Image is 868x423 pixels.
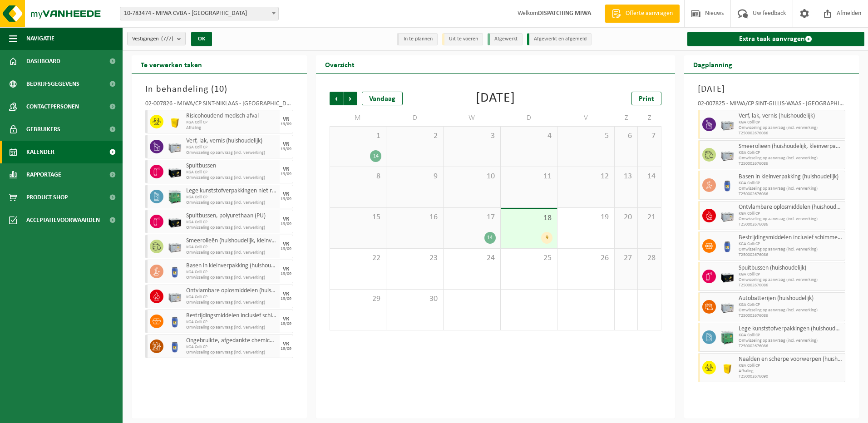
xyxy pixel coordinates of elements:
span: Omwisseling op aanvraag (incl. verwerking) [186,275,277,280]
div: VR [283,316,289,322]
span: T250002676086 [739,192,843,197]
span: KGA Colli CP [186,320,277,325]
div: VR [283,266,289,272]
span: 26 [562,253,610,263]
span: KGA Colli CP [739,272,843,277]
span: 17 [448,212,496,222]
li: Uit te voeren [442,33,483,45]
span: 6 [619,131,633,141]
span: Spuitbussen (huishoudelijk) [739,265,843,272]
img: PB-OT-0120-HPE-00-02 [168,315,182,328]
span: Omwisseling op aanvraag (incl. verwerking) [739,338,843,344]
td: D [501,110,558,126]
span: Omwisseling op aanvraag (incl. verwerking) [186,250,277,256]
img: PB-LB-0680-HPE-GY-11 [168,240,182,253]
span: KGA Colli CP [186,170,277,175]
span: 16 [391,212,439,222]
a: Offerte aanvragen [605,5,680,23]
span: Rapportage [26,163,61,186]
span: Print [639,95,654,103]
span: KGA Colli CP [739,333,843,338]
span: Bedrijfsgegevens [26,73,79,95]
span: KGA Colli CP [186,145,277,150]
img: PB-LB-0680-HPE-GY-11 [168,290,182,303]
img: PB-LB-0680-HPE-GY-11 [720,118,734,131]
span: 21 [642,212,656,222]
count: (7/7) [161,36,173,42]
span: Smeerolieën (huishoudelijk, kleinverpakking) [739,143,843,150]
span: 1 [335,131,382,141]
span: KGA Colli CP [186,195,277,200]
span: Navigatie [26,27,54,50]
span: Ongebruikte, afgedankte chemicalien (huishoudelijk) [186,337,277,344]
span: Bestrijdingsmiddelen inclusief schimmelwerende beschermingsmiddelen (huishoudelijk) [186,312,277,320]
span: Acceptatievoorwaarden [26,209,100,231]
span: 5 [562,131,610,141]
div: VR [283,117,289,122]
span: Ontvlambare oplosmiddelen (huishoudelijk) [739,204,843,211]
h2: Overzicht [316,55,364,73]
td: Z [638,110,661,126]
span: Basen in kleinverpakking (huishoudelijk) [739,173,843,181]
span: 30 [391,294,439,304]
span: Basen in kleinverpakking (huishoudelijk) [186,262,277,270]
span: KGA Colli CP [186,220,277,225]
span: Contactpersonen [26,95,79,118]
span: Spuitbussen, polyurethaan (PU) [186,212,277,220]
div: 19/09 [281,172,291,177]
span: 14 [642,172,656,182]
span: Volgende [344,92,357,105]
td: Z [615,110,638,126]
td: V [557,110,615,126]
img: PB-OT-0120-HPE-00-02 [720,178,734,192]
span: Afhaling [739,369,843,374]
span: KGA Colli CP [186,120,277,125]
span: Omwisseling op aanvraag (incl. verwerking) [739,125,843,131]
span: KGA Colli CP [739,120,843,125]
span: Omwisseling op aanvraag (incl. verwerking) [739,308,843,313]
span: 29 [335,294,382,304]
span: Afhaling [186,125,277,131]
span: Omwisseling op aanvraag (incl. verwerking) [739,186,843,192]
span: Omwisseling op aanvraag (incl. verwerking) [186,350,277,355]
img: PB-HB-1400-HPE-GN-11 [720,330,734,345]
div: 02-007825 - MIWA/CP SINT-GILLIS-WAAS - [GEOGRAPHIC_DATA]-WAAS [698,101,846,110]
a: Extra taak aanvragen [687,32,865,46]
span: 28 [642,253,656,263]
span: T250002676086 [739,131,843,136]
div: VR [283,216,289,222]
span: Omwisseling op aanvraag (incl. verwerking) [739,247,843,252]
div: 19/09 [281,322,291,326]
img: PB-LB-0680-HPE-GY-11 [168,140,182,153]
div: 19/09 [281,122,291,127]
span: T250002676086 [739,313,843,319]
span: KGA Colli CP [739,363,843,369]
span: 25 [505,253,553,263]
span: T250002676086 [739,161,843,167]
span: Risicohoudend medisch afval [186,113,277,120]
span: Spuitbussen [186,162,277,170]
img: PB-HB-1400-HPE-GN-11 [168,189,182,204]
div: 14 [370,150,381,162]
div: VR [283,192,289,197]
img: LP-SB-00050-HPE-22 [168,115,182,128]
h2: Te verwerken taken [132,55,211,73]
span: 27 [619,253,633,263]
img: PB-LB-0680-HPE-GY-11 [720,148,734,162]
iframe: chat widget [5,403,152,423]
h2: Dagplanning [684,55,741,73]
span: Vestigingen [132,32,173,46]
a: Print [631,92,661,105]
span: 15 [335,212,382,222]
li: Afgewerkt [488,33,523,45]
span: Omwisseling op aanvraag (incl. verwerking) [739,277,843,283]
div: 02-007826 - MIWA/CP SINT-NIKLAAS - [GEOGRAPHIC_DATA] [145,101,293,110]
span: Bestrijdingsmiddelen inclusief schimmelwerende beschermingsmiddelen (huishoudelijk) [739,234,843,241]
span: 22 [335,253,382,263]
img: PB-OT-0120-HPE-00-02 [720,239,734,253]
img: PB-LB-0680-HPE-BK-11 [168,165,182,178]
span: 9 [391,172,439,182]
div: 19/09 [281,222,291,226]
span: T250002676086 [739,222,843,227]
h3: In behandeling ( ) [145,83,293,96]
